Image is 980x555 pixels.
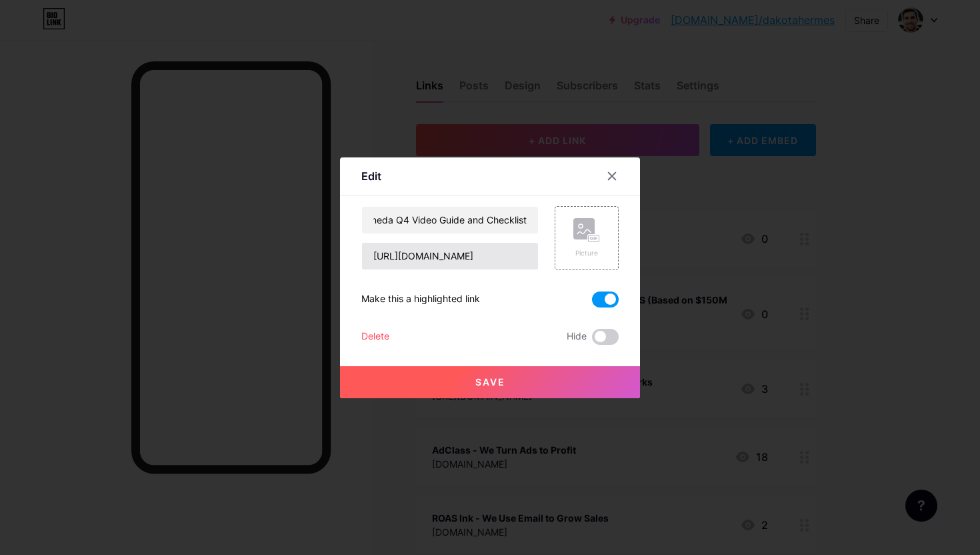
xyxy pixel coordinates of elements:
[475,376,505,388] span: Save
[362,243,538,269] input: URL
[567,329,587,345] span: Hide
[362,207,538,233] input: Title
[361,168,381,184] div: Edit
[361,292,480,308] div: Make this a highlighted link
[340,366,640,398] button: Save
[361,329,389,345] div: Delete
[573,248,600,258] div: Picture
